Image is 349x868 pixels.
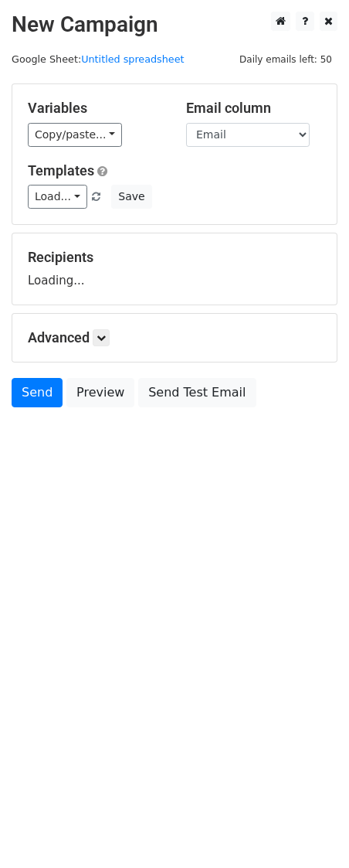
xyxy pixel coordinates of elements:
a: Copy/paste... [28,123,122,147]
a: Templates [28,162,94,179]
a: Daily emails left: 50 [234,53,337,65]
a: Send Test Email [138,378,256,407]
h5: Email column [186,100,321,117]
a: Load... [28,185,87,209]
h5: Recipients [28,249,321,266]
h5: Advanced [28,329,321,346]
button: Save [111,185,151,209]
span: Daily emails left: 50 [234,51,337,68]
a: Preview [66,378,134,407]
h5: Variables [28,100,163,117]
small: Google Sheet: [12,53,185,65]
a: Send [12,378,63,407]
div: Loading... [28,249,321,289]
h2: New Campaign [12,12,337,38]
a: Untitled spreadsheet [81,53,184,65]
